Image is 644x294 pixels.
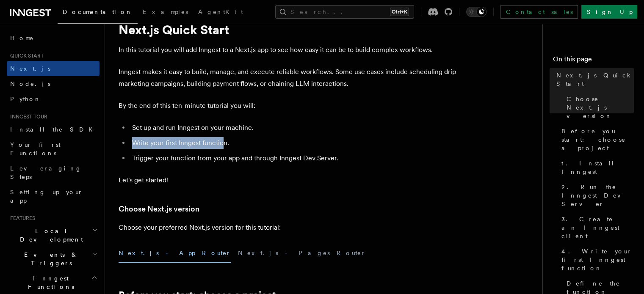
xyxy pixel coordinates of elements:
span: Choose Next.js version [567,95,634,120]
button: Local Development [7,223,100,247]
a: 3. Create an Inngest client [558,212,634,244]
span: Your first Functions [10,141,61,157]
span: Next.js Quick Start [556,71,634,88]
span: Setting up your app [10,189,83,204]
a: Examples [138,3,193,23]
a: Node.js [7,76,100,91]
h1: Next.js Quick Start [119,22,457,37]
span: Install the SDK [10,126,98,133]
span: Node.js [10,80,50,87]
span: Next.js [10,65,50,72]
span: Local Development [7,227,92,244]
span: 1. Install Inngest [561,159,634,176]
li: Trigger your function from your app and through Inngest Dev Server. [130,152,457,164]
p: By the end of this ten-minute tutorial you will: [119,100,457,112]
span: 3. Create an Inngest client [561,215,634,240]
p: Let's get started! [119,174,457,186]
a: Documentation [58,3,138,24]
a: Python [7,91,100,107]
a: Install the SDK [7,122,100,137]
span: Leveraging Steps [10,165,82,180]
p: Inngest makes it easy to build, manage, and execute reliable workflows. Some use cases include sc... [119,66,457,90]
a: Contact sales [500,5,578,19]
button: Next.js - App Router [119,244,231,263]
span: AgentKit [198,8,243,15]
a: Your first Functions [7,137,100,161]
span: Examples [143,8,188,15]
span: Quick start [7,52,44,59]
a: Next.js Quick Start [553,68,634,91]
span: Inngest tour [7,113,47,120]
a: Next.js [7,61,100,76]
a: Before you start: choose a project [558,124,634,156]
a: AgentKit [193,3,248,23]
button: Next.js - Pages Router [238,244,366,263]
a: 1. Install Inngest [558,156,634,179]
a: Choose Next.js version [563,91,634,124]
a: Sign Up [581,5,637,19]
span: 4. Write your first Inngest function [561,247,634,272]
a: Setting up your app [7,184,100,208]
button: Toggle dark mode [466,7,486,17]
span: Documentation [63,8,133,15]
span: Before you start: choose a project [561,127,634,152]
span: Home [10,34,34,42]
a: Choose Next.js version [119,203,199,215]
p: In this tutorial you will add Inngest to a Next.js app to see how easy it can be to build complex... [119,44,457,56]
span: 2. Run the Inngest Dev Server [561,183,634,208]
kbd: Ctrl+K [390,8,409,16]
a: Home [7,30,100,46]
span: Inngest Functions [7,274,91,291]
li: Set up and run Inngest on your machine. [130,122,457,134]
a: 4. Write your first Inngest function [558,244,634,276]
span: Events & Triggers [7,250,92,267]
a: 2. Run the Inngest Dev Server [558,179,634,212]
a: Leveraging Steps [7,161,100,184]
span: Python [10,96,41,102]
button: Search...Ctrl+K [275,5,414,19]
button: Events & Triggers [7,247,100,271]
li: Write your first Inngest function. [130,137,457,149]
span: Features [7,215,35,222]
p: Choose your preferred Next.js version for this tutorial: [119,222,457,234]
h4: On this page [553,54,634,68]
